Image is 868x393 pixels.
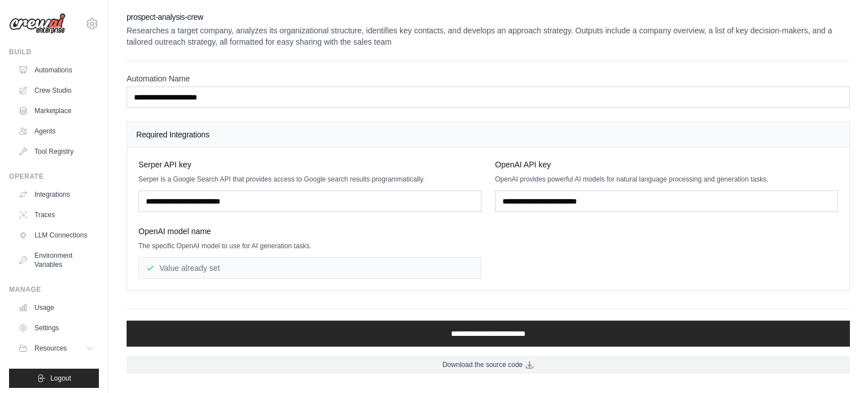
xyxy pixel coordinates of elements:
p: Serper is a Google Search API that provides access to Google search results programmatically. [138,175,481,184]
div: Build [9,47,99,57]
span: Download the source code [442,360,523,369]
a: Settings [14,319,99,337]
div: Operate [9,172,99,181]
label: Automation Name [127,73,850,84]
span: Logout [50,374,71,383]
p: The specific OpenAI model to use for AI generation tasks. [138,241,481,251]
a: Agents [14,122,99,140]
div: Value already set [138,257,481,279]
span: OpenAI API key [495,159,551,170]
img: Logo [9,13,66,34]
a: Environment Variables [14,247,99,274]
span: Resources [34,344,67,353]
a: Marketplace [14,102,99,120]
span: Serper API key [138,159,191,170]
a: Traces [14,206,99,224]
button: Logout [9,369,99,388]
div: Manage [9,285,99,294]
a: Crew Studio [14,81,99,100]
a: LLM Connections [14,226,99,244]
button: Resources [14,339,99,357]
a: Tool Registry [14,142,99,161]
span: OpenAI model name [138,226,211,237]
h4: Required Integrations [136,129,840,140]
a: Integrations [14,185,99,204]
h2: prospect-analysis-crew [127,11,850,23]
a: Download the source code [127,356,850,374]
a: Automations [14,61,99,79]
p: OpenAI provides powerful AI models for natural language processing and generation tasks. [495,175,838,184]
p: Researches a target company, analyzes its organizational structure, identifies key contacts, and ... [127,25,850,47]
a: Usage [14,299,99,317]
